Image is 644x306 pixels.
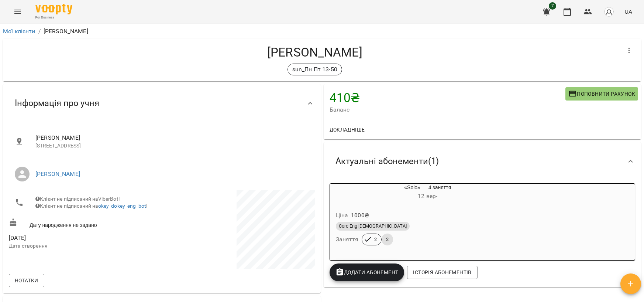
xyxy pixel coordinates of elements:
[44,27,88,36] p: [PERSON_NAME]
[327,123,368,136] button: Докладніше
[35,196,120,202] span: Клієнт не підписаний на ViberBot!
[35,15,72,20] span: For Business
[15,276,38,285] span: Нотатки
[9,45,620,60] h4: [PERSON_NAME]
[324,142,641,180] div: Актуальні абонементи(1)
[418,193,437,200] span: 12 вер -
[335,156,439,167] span: Актуальні абонементи ( 1 )
[330,184,526,254] button: «Solo» — 4 заняття12 вер- Ціна1000₴Core Eng [DEMOGRAPHIC_DATA]Заняття22
[292,65,337,74] p: sun_Пн Пт 13-50
[336,210,348,221] h6: Ціна
[38,27,41,36] li: /
[351,211,369,220] p: 1000 ₴
[35,170,80,177] a: [PERSON_NAME]
[9,234,160,242] span: [DATE]
[382,236,393,243] span: 2
[98,203,147,209] a: okey_dokey_eng_bot
[336,223,410,229] span: Core Eng [DEMOGRAPHIC_DATA]
[3,28,35,35] a: Мої клієнти
[549,2,556,10] span: 7
[7,217,162,230] div: Дату народження не задано
[335,268,399,277] span: Додати Абонемент
[336,234,359,245] h6: Заняття
[3,84,321,122] div: Інформація про учня
[35,133,309,142] span: [PERSON_NAME]
[568,89,635,98] span: Поповнити рахунок
[624,8,632,16] span: UA
[3,27,641,36] nav: breadcrumb
[287,64,342,75] div: sun_Пн Пт 13-50
[9,242,160,250] p: Дата створення
[35,203,148,209] span: Клієнт не підписаний на !
[35,4,72,14] img: Voopty Logo
[9,274,44,287] button: Нотатки
[565,87,638,101] button: Поповнити рахунок
[9,3,27,21] button: Menu
[621,5,635,18] button: UA
[330,90,565,105] h4: 410 ₴
[413,268,471,277] span: Історія абонементів
[604,7,614,17] img: avatar_s.png
[330,105,565,114] span: Баланс
[330,184,526,201] div: «Solo» — 4 заняття
[330,125,365,134] span: Докладніше
[370,236,381,243] span: 2
[15,98,99,109] span: Інформація про учня
[330,263,404,281] button: Додати Абонемент
[35,142,309,150] p: [STREET_ADDRESS]
[407,266,477,279] button: Історія абонементів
